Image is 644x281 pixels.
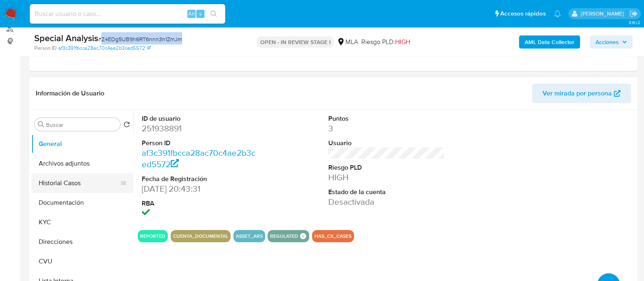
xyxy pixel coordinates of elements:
[337,38,358,46] div: MLA
[31,232,133,252] button: Direcciones
[519,35,580,49] button: AML Data Collector
[31,193,133,212] button: Documentación
[142,147,255,170] a: af3c391fbcca28ac70c4ae2b3ced5572
[31,134,133,154] button: General
[554,10,561,17] a: Notificaciones
[31,212,133,232] button: KYC
[58,44,151,52] a: af3c391fbcca28ac70c4ae2b3ced5572
[257,36,334,48] p: OPEN - IN REVIEW STAGE I
[328,196,445,208] dd: Desactivada
[328,188,445,197] dt: Estado de la cuenta
[629,9,638,18] a: Salir
[596,35,619,49] span: Acciones
[31,173,127,193] button: Historial Casos
[142,175,258,184] dt: Fecha de Registración
[628,19,640,26] span: 3.161.2
[31,154,133,173] button: Archivos adjuntos
[543,84,612,103] span: Ver mirada por persona
[142,123,258,134] dd: 251938891
[46,121,117,128] input: Buscar
[142,139,258,148] dt: Person ID
[30,9,225,19] input: Buscar usuario o caso...
[142,199,258,208] dt: RBA
[205,8,222,20] button: search-icon
[328,114,445,123] dt: Puntos
[328,163,445,172] dt: Riesgo PLD
[361,38,410,46] span: Riesgo PLD:
[199,10,202,18] span: s
[395,37,410,46] span: HIGH
[38,121,44,128] button: Buscar
[580,10,626,18] p: martin.degiuli@mercadolibre.com
[123,121,130,130] button: Volver al orden por defecto
[328,123,445,134] dd: 3
[590,35,633,49] button: Acciones
[142,183,258,195] dd: [DATE] 20:43:31
[328,139,445,148] dt: Usuario
[31,252,133,271] button: CVU
[142,114,258,123] dt: ID de usuario
[188,10,195,18] span: Alt
[500,9,546,18] span: Accesos rápidos
[34,31,98,44] b: Special Analysis
[328,172,445,183] dd: HIGH
[525,35,574,49] b: AML Data Collector
[532,84,631,103] button: Ver mirada por persona
[34,44,57,52] b: Person ID
[36,89,104,97] h1: Información de Usuario
[98,35,182,43] span: # Z4EDg5UB9h6RT6nnn3n1ZmJm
